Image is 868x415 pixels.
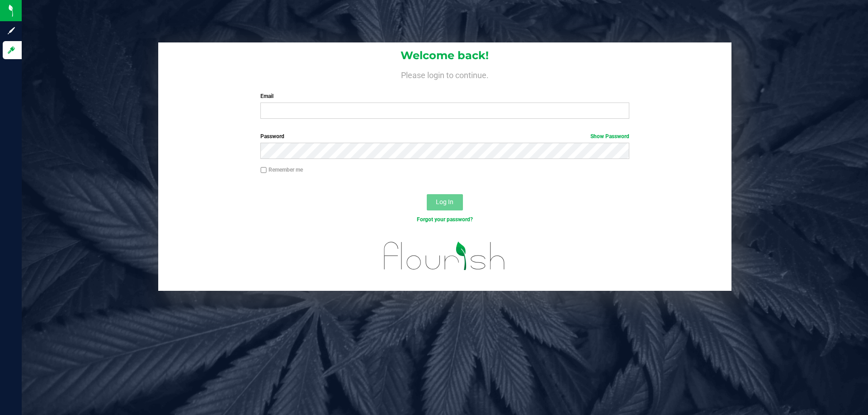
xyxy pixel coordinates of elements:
[436,198,453,205] span: Log In
[7,46,16,55] inline-svg: Log in
[260,133,284,140] span: Password
[158,50,731,61] h1: Welcome back!
[427,194,463,210] button: Log In
[7,26,16,35] inline-svg: Sign up
[260,167,267,173] input: Remember me
[260,92,629,100] label: Email
[260,166,303,174] label: Remember me
[417,216,473,223] a: Forgot your password?
[373,233,516,279] img: flourish_logo.svg
[158,69,731,79] h4: Please login to continue.
[590,133,629,140] a: Show Password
